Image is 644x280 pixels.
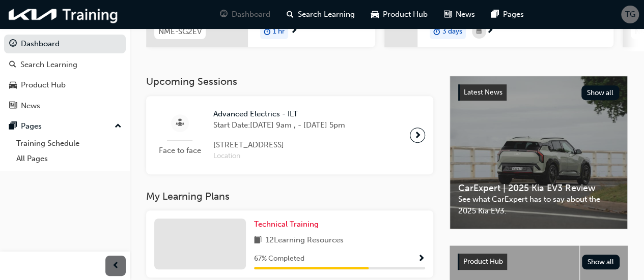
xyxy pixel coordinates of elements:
[254,220,319,229] span: Technical Training
[464,88,502,97] span: Latest News
[290,26,298,36] span: next-icon
[582,255,620,269] button: Show all
[212,4,278,25] a: guage-iconDashboard
[9,102,17,111] span: news-icon
[456,9,475,20] span: News
[21,100,40,112] div: News
[417,253,425,265] button: Show Progress
[458,182,619,194] span: CarExpert | 2025 Kia EV3 Review
[491,8,499,21] span: pages-icon
[436,4,483,25] a: news-iconNews
[444,8,452,21] span: news-icon
[4,35,126,53] a: Dashboard
[154,104,425,166] a: Face to faceAdvanced Electrics - ILTStart Date:[DATE] 9am , - [DATE] 5pm[STREET_ADDRESS]Location
[9,122,17,131] span: pages-icon
[115,120,122,133] span: up-icon
[220,8,228,21] span: guage-icon
[266,234,344,247] span: 12 Learning Resources
[21,79,66,91] div: Product Hub
[625,9,635,20] span: TG
[486,26,494,36] span: next-icon
[9,60,16,70] span: search-icon
[4,33,126,117] button: DashboardSearch LearningProduct HubNews
[112,260,120,272] span: prev-icon
[232,9,270,20] span: Dashboard
[12,151,126,167] a: All Pages
[621,6,639,23] button: TG
[213,150,345,162] span: Location
[20,59,77,71] div: Search Learning
[450,76,628,229] a: Latest NewsShow allCarExpert | 2025 Kia EV3 ReviewSee what CarExpert has to say about the 2025 Ki...
[463,257,503,266] span: Product Hub
[581,85,620,100] button: Show all
[213,108,345,120] span: Advanced Electrics - ILT
[4,117,126,136] button: Pages
[9,40,17,49] span: guage-icon
[414,128,422,142] span: next-icon
[278,4,363,25] a: search-iconSearch Learning
[298,9,355,20] span: Search Learning
[458,84,619,101] a: Latest NewsShow all
[21,120,42,132] div: Pages
[4,76,126,95] a: Product Hub
[213,119,345,131] span: Start Date: [DATE] 9am , - [DATE] 5pm
[483,4,532,25] a: pages-iconPages
[477,25,482,38] span: calendar-icon
[9,81,17,90] span: car-icon
[371,8,379,21] span: car-icon
[5,4,122,25] img: kia-training
[442,26,462,38] span: 3 days
[273,26,285,38] span: 1 hr
[458,254,620,270] a: Product HubShow all
[146,191,433,202] h3: My Learning Plans
[287,8,294,21] span: search-icon
[254,253,304,265] span: 67 % Completed
[458,194,619,216] span: See what CarExpert has to say about the 2025 Kia EV3.
[264,25,271,39] span: duration-icon
[154,145,205,157] span: Face to face
[4,55,126,74] a: Search Learning
[383,9,428,20] span: Product Hub
[213,139,345,151] span: [STREET_ADDRESS]
[503,9,524,20] span: Pages
[254,219,323,230] a: Technical Training
[433,25,440,39] span: duration-icon
[4,97,126,115] a: News
[417,255,425,264] span: Show Progress
[363,4,436,25] a: car-iconProduct Hub
[176,117,184,130] span: sessionType_FACE_TO_FACE-icon
[158,26,202,38] span: NME-SG2EV
[12,136,126,151] a: Training Schedule
[146,76,433,87] h3: Upcoming Sessions
[254,234,262,247] span: book-icon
